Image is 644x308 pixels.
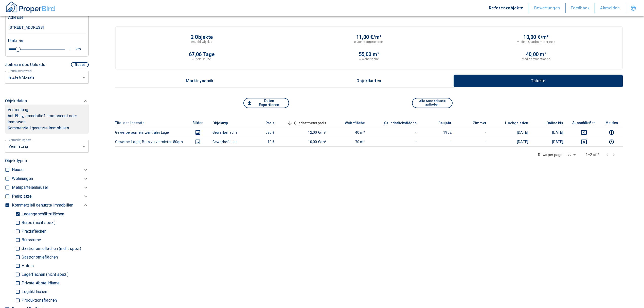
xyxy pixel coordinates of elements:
[497,120,528,126] span: Hochgeladen
[20,212,64,216] p: Ladengeschäftsflächen
[529,3,566,13] button: Bewertungen
[605,129,619,135] button: report this listing
[356,35,382,40] p: 11,00 €/m²
[12,184,48,191] p: Mehrparteienhäuser
[115,75,623,87] div: wrapped label tabs example
[20,281,60,285] p: Private Abstellräume
[354,40,384,44] p: ⌀-Quadratmeterpreis
[465,120,487,126] span: Zimmer
[71,62,89,67] button: Reset
[191,139,204,145] button: images
[212,120,236,126] span: Objekttyp
[5,140,89,153] div: letzte 6 Monate
[191,40,213,44] p: Anzahl Objekte
[359,57,379,61] p: ⌀-Wohnfläche
[491,137,532,146] td: [DATE]
[244,137,279,146] td: 10 €
[20,221,56,225] p: Büros (nicht spez.)
[20,255,58,259] p: Gastronomieflächen
[430,120,452,126] span: Baujahr
[8,107,28,113] p: Vermietung
[412,98,453,108] button: Alle Ausschlüsse aufheben
[565,151,578,158] div: 50
[8,38,23,44] p: Umkreis
[532,137,567,146] td: [DATE]
[279,128,330,137] td: 12,00 €/m²
[456,128,491,137] td: -
[532,128,567,137] td: [DATE]
[538,120,563,126] span: Online bis
[491,128,532,137] td: [DATE]
[12,174,89,183] div: Wohnungen
[330,128,369,137] td: 40 m²
[5,71,89,84] div: letzte 6 Monate
[12,165,89,174] div: Häuser
[12,183,89,192] div: Mehrparteienhäuser
[337,120,365,126] span: Wohnfläche
[369,128,421,137] td: -
[484,3,529,13] button: Referenzobjekte
[20,264,34,268] p: Hotels
[5,62,45,68] p: Zeitraum des Uploads
[286,120,327,126] span: Quadratmeterpreis
[330,137,369,146] td: 70 m²
[243,98,289,108] button: Daten Exportieren
[191,129,204,135] button: images
[566,3,595,13] button: Feedback
[571,129,597,135] button: deselect this listing
[12,176,33,182] p: Wohnungen
[567,118,601,128] th: Ausschließen
[8,14,24,21] p: Adresse
[208,128,244,137] td: Gewerbefläche
[20,238,41,242] p: Büroräume
[421,137,456,146] td: -
[115,118,187,128] th: Titel des Inserats
[8,22,86,33] input: Adresse ändern
[359,52,379,57] p: 55,00 m²
[5,158,89,164] p: Objekttypen
[5,93,89,139] div: ObjektdatenVermietungAuf Ebay, Immobilie1, Immoscout oder ImmoweltKommerziell genutzte Immobilien
[376,120,417,126] span: Grundstücksfläche
[191,35,213,40] p: 2 Objekte
[20,298,57,302] p: Produktionsflächen
[595,3,625,13] button: Abmelden
[525,79,551,83] p: Tabelle
[20,229,46,233] p: Praxisflächen
[517,40,555,44] p: Median-Quadratmeterpreis
[523,35,549,40] p: 10,00 €/m²
[20,247,81,251] p: Gastronomieflächen (nicht spez.)
[12,201,89,210] div: Kommerziell genutzte Immobilien
[601,118,623,128] th: Melden
[187,118,208,128] th: Bilder
[192,57,211,61] p: ⌀-Zeit Online
[522,57,550,61] p: Median-Wohnfläche
[8,125,86,131] p: Kommerziell genutzte Immobilien
[115,137,187,146] th: Gewerbe, Lager, Büro zu vermieten 50qm
[571,139,597,145] button: deselect this listing
[421,128,456,137] td: 1952
[257,120,275,126] span: Preis
[8,113,86,125] p: Auf Ebay, Immobilie1, Immoscout oder Immowelt
[5,1,56,13] img: ProperBird Logo and Home Button
[77,46,82,52] div: km
[605,139,619,145] button: report this listing
[68,46,77,52] div: 1
[115,128,187,137] th: Gewerberäume in zentraler Lage
[456,137,491,146] td: -
[12,193,32,199] p: Parkplätze
[526,52,546,57] p: 40,00 m²
[186,79,213,83] p: Marktdynamik
[538,152,563,157] p: Rows per page:
[189,52,214,57] p: 67,06 Tage
[5,98,27,104] p: Objektdaten
[20,290,47,294] p: Logitikflächen
[208,137,244,146] td: Gewerbefläche
[12,192,89,201] div: Parkplätze
[356,79,382,83] p: Objektkarten
[586,152,599,157] p: 1–2 of 2
[12,202,73,208] p: Kommerziell genutzte Immobilien
[369,137,421,146] td: -
[279,137,330,146] td: 10,00 €/m²
[5,1,56,15] a: ProperBird Logo and Home Button
[20,272,68,277] p: Lagerflächen (nicht spez.)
